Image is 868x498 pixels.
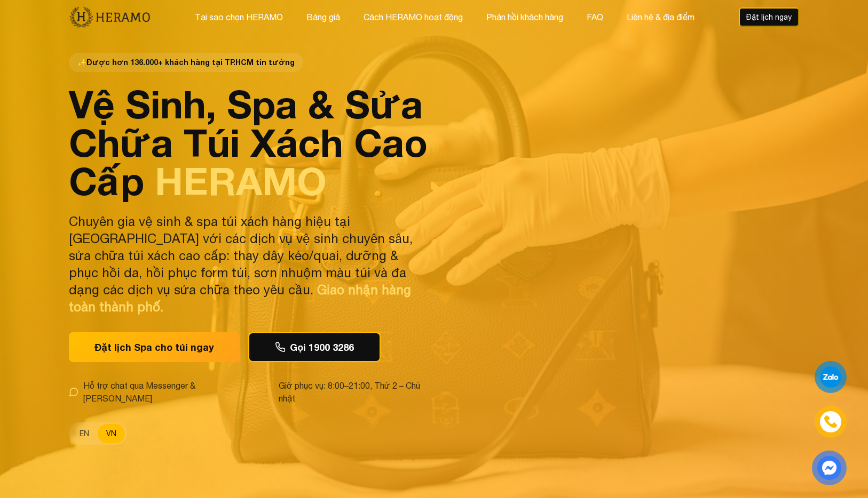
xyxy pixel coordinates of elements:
button: Phản hồi khách hàng [483,10,566,24]
a: phone-icon [816,407,845,436]
button: EN [71,424,98,443]
button: Liên hệ & địa điểm [624,10,698,24]
button: Gọi 1900 3286 [248,332,381,362]
p: Chuyên gia vệ sinh & spa túi xách hàng hiệu tại [GEOGRAPHIC_DATA] với các dịch vụ vệ sinh chuyên ... [69,213,428,315]
button: FAQ [583,10,606,24]
button: Đặt lịch ngay [739,7,799,27]
img: phone-icon [824,415,838,429]
span: HERAMO [155,158,327,204]
button: Tại sao chọn HERAMO [192,10,286,24]
button: Đặt lịch Spa cho túi ngay [69,332,240,362]
span: Giờ phục vụ: 8:00–21:00, Thứ 2 – Chủ nhật [279,379,428,405]
button: Bảng giá [303,10,343,24]
img: new-logo.3f60348b.png [69,6,151,28]
span: Được hơn 136.000+ khách hàng tại TP.HCM tin tưởng [69,53,303,72]
span: star [77,57,86,68]
h1: Vệ Sinh, Spa & Sửa Chữa Túi Xách Cao Cấp [69,85,428,200]
button: VN [98,424,125,443]
span: Hỗ trợ chat qua Messenger & [PERSON_NAME] [83,379,253,405]
button: Cách HERAMO hoạt động [360,10,466,24]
